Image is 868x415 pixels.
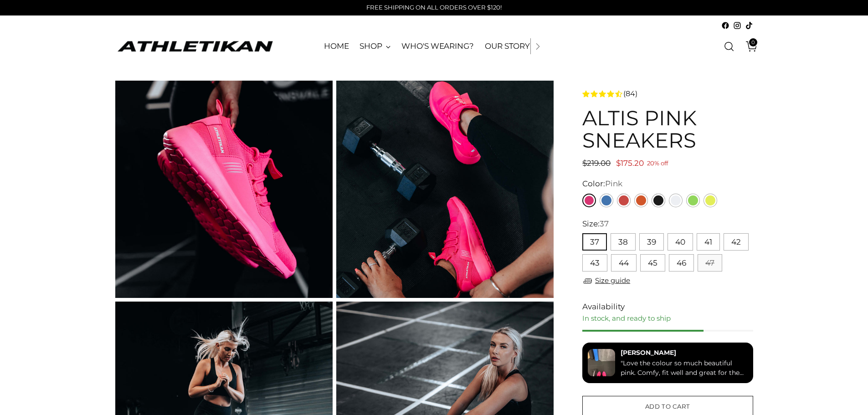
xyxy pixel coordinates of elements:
span: Add to cart [645,402,690,411]
a: Red [617,194,631,207]
a: OUR STORY [485,36,530,56]
a: Size guide [582,275,630,287]
label: Color: [582,178,622,190]
a: Open cart modal [739,37,757,56]
img: ALTIS Pink Sneakers [336,81,554,298]
span: $175.20 [616,159,644,168]
span: 0 [749,38,757,46]
a: 4.3 rating (84 votes) [582,88,753,99]
button: 47 [698,254,722,272]
button: 38 [611,233,636,251]
button: 44 [611,254,637,272]
a: Yellow [704,194,717,207]
p: FREE SHIPPING ON ALL ORDERS OVER $120! [366,3,502,12]
button: 37 [582,233,607,251]
button: 42 [724,233,749,251]
button: 40 [668,233,693,251]
span: (84) [623,88,637,99]
a: Pink [582,194,596,207]
a: White [669,194,683,207]
a: SHOP [360,36,390,56]
span: Pink [605,179,622,188]
button: 46 [669,254,694,272]
button: 43 [582,254,607,272]
label: Size: [582,218,609,230]
span: $219.00 [582,159,611,168]
a: HOME [324,36,349,56]
button: 41 [697,233,720,251]
a: Orange [634,194,648,207]
a: Black [652,194,665,207]
a: Blue [600,194,613,207]
span: In stock, and ready to ship [582,314,671,323]
span: 37 [600,219,609,228]
a: Open search modal [720,37,738,56]
h1: ALTIS Pink Sneakers [582,107,753,152]
a: Green [686,194,700,207]
span: Availability [582,301,625,313]
button: 45 [640,254,665,272]
a: WHO'S WEARING? [401,36,474,56]
a: ATHLETIKAN [115,39,275,53]
button: 39 [639,233,664,251]
span: 20% off [647,158,668,169]
img: ALTIS Pink Sneakers [115,81,333,298]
